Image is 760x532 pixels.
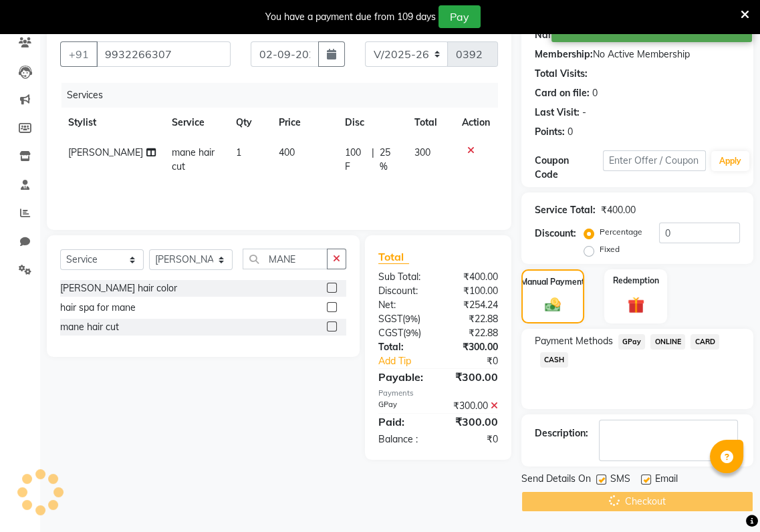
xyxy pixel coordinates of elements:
input: Search or Scan [243,249,328,269]
div: ₹400.00 [438,270,507,284]
div: - [582,106,586,120]
span: CARD [690,334,719,350]
span: 9% [406,327,418,338]
span: CASH [540,352,569,368]
label: Percentage [600,226,642,238]
div: Balance : [368,432,438,446]
span: 25 % [380,146,398,174]
div: Paid: [368,414,438,430]
img: _cash.svg [540,296,565,314]
span: 300 [414,146,430,158]
label: Redemption [613,275,659,287]
div: ₹300.00 [438,340,507,354]
div: Coupon Code [535,154,603,182]
div: Net: [368,298,438,312]
div: ₹22.88 [438,312,507,326]
button: Pay [438,5,481,28]
span: mane hair cut [172,146,215,172]
span: 1 [236,146,241,158]
div: Total Visits: [535,67,588,81]
div: Name: [535,28,565,42]
div: Payable: [368,369,438,385]
span: CGST [378,327,403,339]
span: SGST [378,313,402,325]
button: Apply [711,151,749,171]
th: Action [454,108,498,138]
div: hair spa for mane [60,301,136,315]
div: ₹0 [438,432,507,446]
div: Discount: [368,284,438,298]
span: | [372,146,374,174]
th: Stylist [60,108,164,138]
img: _gift.svg [622,295,650,315]
label: Manual Payment [521,276,585,288]
th: Disc [337,108,406,138]
div: 0 [567,125,573,139]
input: Search by Name/Mobile/Email/Code [96,41,231,67]
div: ( ) [368,326,438,340]
span: ONLINE [650,334,685,350]
div: ₹22.88 [438,326,507,340]
th: Total [406,108,454,138]
div: Sub Total: [368,270,438,284]
div: mane hair cut [60,320,119,334]
label: Fixed [600,243,620,255]
div: 0 [592,86,598,100]
div: GPay [368,399,438,413]
div: Card on file: [535,86,590,100]
div: Discount: [535,227,576,241]
span: GPay [618,334,646,350]
span: Send Details On [521,472,591,489]
div: ₹254.24 [438,298,507,312]
span: 100 F [345,146,366,174]
div: Services [61,83,508,108]
div: ₹100.00 [438,284,507,298]
button: +91 [60,41,98,67]
th: Price [271,108,338,138]
span: Email [655,472,678,489]
div: No Active Membership [535,47,740,61]
div: ₹0 [450,354,508,368]
div: Service Total: [535,203,596,217]
span: 400 [279,146,295,158]
div: ₹300.00 [438,369,507,385]
div: ₹300.00 [438,399,507,413]
div: [PERSON_NAME] hair color [60,281,177,295]
div: Description: [535,426,588,440]
div: Total: [368,340,438,354]
div: You have a payment due from 109 days [265,10,436,24]
span: 9% [405,313,418,324]
div: Last Visit: [535,106,580,120]
a: Add Tip [368,354,450,368]
input: Enter Offer / Coupon Code [603,150,706,171]
span: [PERSON_NAME] [68,146,143,158]
span: SMS [610,472,630,489]
div: ₹300.00 [438,414,507,430]
th: Qty [228,108,271,138]
div: ₹400.00 [601,203,636,217]
div: Payments [378,388,498,399]
div: ( ) [368,312,438,326]
th: Service [164,108,228,138]
span: Total [378,250,409,264]
div: Membership: [535,47,593,61]
span: Payment Methods [535,334,613,348]
div: Points: [535,125,565,139]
